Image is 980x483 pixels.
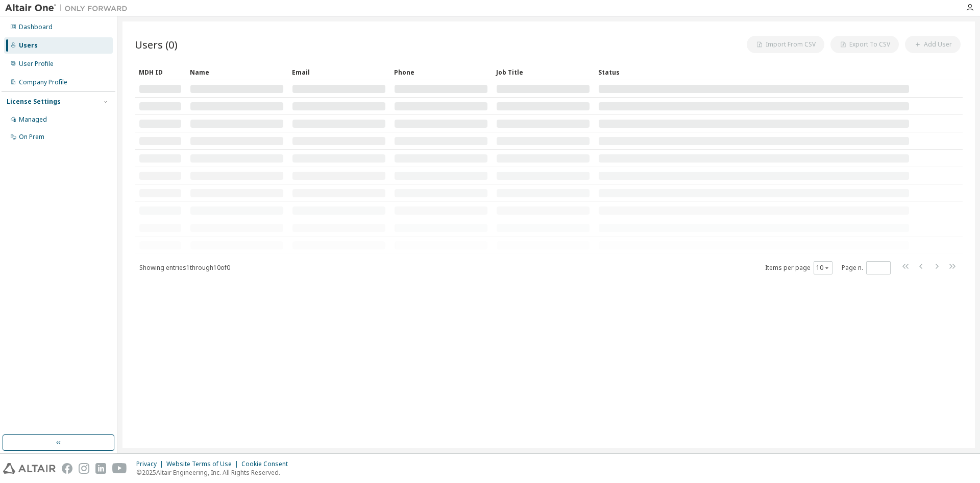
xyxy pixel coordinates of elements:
button: Import From CSV [747,36,824,53]
img: facebook.svg [62,463,72,474]
div: Cookie Consent [241,460,294,468]
div: Dashboard [19,23,53,31]
div: Phone [394,64,488,80]
div: Name [190,64,284,80]
div: Email [292,64,386,80]
img: Altair One [5,3,133,13]
img: altair_logo.svg [3,463,56,474]
div: Users [19,41,38,50]
div: Company Profile [19,78,67,86]
button: Export To CSV [830,36,899,53]
img: linkedin.svg [95,463,106,474]
div: User Profile [19,60,54,68]
img: youtube.svg [112,463,127,474]
button: Add User [905,36,961,53]
div: Website Terms of Use [166,460,241,468]
div: Status [598,64,910,80]
span: Users (0) [135,37,178,52]
div: License Settings [7,98,61,106]
div: Job Title [496,64,590,80]
div: On Prem [19,133,44,141]
div: MDH ID [139,64,182,80]
span: Items per page [765,261,832,274]
span: Page n. [842,261,891,274]
div: Privacy [136,460,166,468]
div: Managed [19,116,47,124]
p: © 2025 Altair Engineering, Inc. All Rights Reserved. [136,468,294,477]
span: Showing entries 1 through 10 of 0 [139,263,230,272]
button: 10 [816,264,830,272]
img: instagram.svg [79,463,89,474]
